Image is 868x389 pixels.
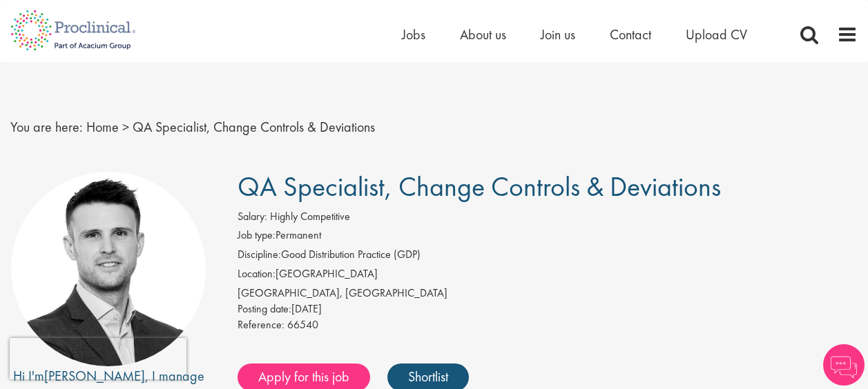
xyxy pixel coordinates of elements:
[238,301,858,317] div: [DATE]
[238,247,281,263] label: Discipline:
[238,228,858,247] li: Permanent
[122,118,129,136] span: >
[402,26,425,43] a: Jobs
[238,247,858,266] li: Good Distribution Practice (GDP)
[270,209,350,223] span: Highly Competitive
[133,118,375,136] span: QA Specialist, Change Controls & Deviations
[238,228,276,243] label: Job type:
[460,26,506,43] a: About us
[238,301,291,316] span: Posting date:
[86,118,119,136] a: breadcrumb link
[11,172,206,366] img: imeage of recruiter Joshua Godden
[541,26,575,43] a: Join us
[238,266,858,286] li: [GEOGRAPHIC_DATA]
[10,338,186,379] iframe: reCAPTCHA
[238,169,721,204] span: QA Specialist, Change Controls & Deviations
[238,317,284,333] label: Reference:
[44,367,145,385] a: [PERSON_NAME]
[287,317,318,332] span: 66540
[823,344,865,386] img: Chatbot
[238,209,267,225] label: Salary:
[10,118,83,136] span: You are here:
[238,266,276,282] label: Location:
[610,26,651,43] a: Contact
[686,26,747,43] a: Upload CV
[238,286,858,301] div: [GEOGRAPHIC_DATA], [GEOGRAPHIC_DATA]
